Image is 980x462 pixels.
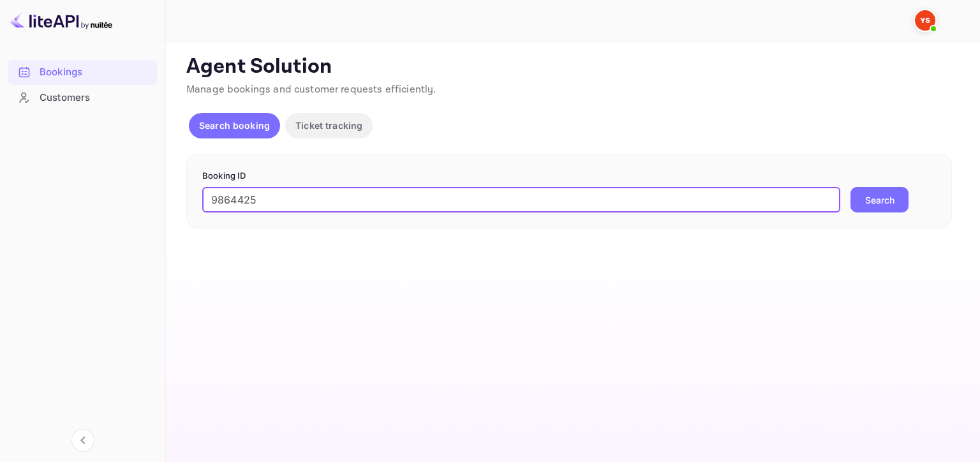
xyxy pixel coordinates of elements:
[8,86,158,110] div: Customers
[186,54,957,80] p: Agent Solution
[915,10,935,31] img: Yandex Support
[40,91,151,105] div: Customers
[199,119,270,132] p: Search booking
[186,83,436,96] span: Manage bookings and customer requests efficiently.
[8,86,158,109] a: Customers
[40,65,151,80] div: Bookings
[202,187,840,212] input: Enter Booking ID (e.g., 63782194)
[10,10,112,31] img: LiteAPI logo
[8,60,158,85] div: Bookings
[71,429,94,452] button: Collapse navigation
[295,119,362,132] p: Ticket tracking
[202,170,936,183] p: Booking ID
[850,187,909,212] button: Search
[8,60,158,84] a: Bookings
